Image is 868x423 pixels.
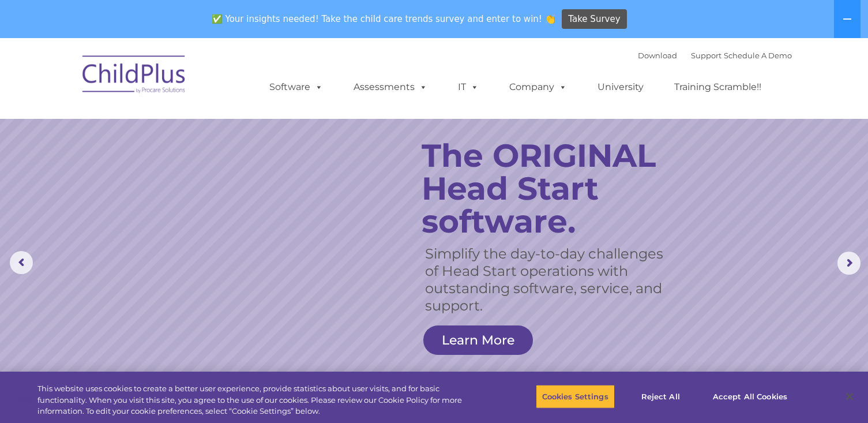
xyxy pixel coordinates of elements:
a: Learn More [423,325,533,355]
button: Close [837,384,862,409]
rs-layer: The ORIGINAL Head Start software. [422,139,693,238]
button: Reject All [625,384,697,409]
a: Assessments [342,76,439,99]
span: Take Survey [568,9,620,29]
a: Training Scramble!! [663,76,773,99]
span: Phone number [160,123,209,132]
a: Download [638,51,677,60]
img: ChildPlus by Procare Solutions [77,47,192,105]
span: Last name [160,76,196,85]
a: Support [691,51,722,60]
rs-layer: Simplify the day-to-day challenges of Head Start operations with outstanding software, service, a... [425,245,679,315]
a: IT [446,76,490,99]
a: Take Survey [562,9,627,29]
font: | [638,51,792,60]
button: Cookies Settings [536,384,615,409]
a: Company [498,76,578,99]
div: This website uses cookies to create a better user experience, provide statistics about user visit... [37,383,478,417]
span: ✅ Your insights needed! Take the child care trends survey and enter to win! 👏 [207,8,560,30]
a: University [586,76,655,99]
a: Software [258,76,335,99]
button: Accept All Cookies [707,384,794,409]
a: Schedule A Demo [724,51,792,60]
